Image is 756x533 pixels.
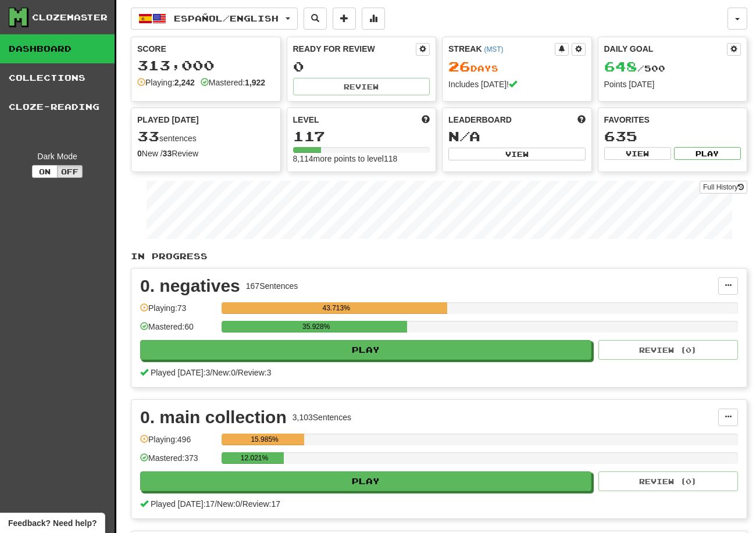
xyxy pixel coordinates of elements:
div: 167 Sentences [246,280,298,292]
span: Played [DATE]: 17 [151,499,215,509]
div: Score [137,43,274,55]
div: Mastered: 373 [140,452,216,471]
span: New: 0 [212,368,236,377]
span: New: 0 [217,499,240,509]
button: Español/English [131,8,298,30]
div: 0. negatives [140,277,240,295]
button: More stats [362,8,385,30]
div: Day s [448,59,586,74]
strong: 0 [137,149,142,158]
span: Score more points to level up [422,114,430,126]
div: Points [DATE] [604,78,741,90]
span: / [236,368,238,377]
div: Mastered: [201,77,265,88]
button: Off [57,165,83,178]
span: Played [DATE]: 3 [151,368,210,377]
div: Playing: [137,77,195,88]
span: Review: 17 [243,499,280,509]
button: View [604,147,671,160]
span: 33 [137,128,159,144]
div: New / Review [137,148,274,159]
span: Open feedback widget [8,517,97,529]
button: Play [140,340,591,360]
div: 0. main collection [140,409,287,426]
div: 8,114 more points to level 118 [293,153,430,164]
button: Add sentence to collection [333,8,356,30]
div: 0 [293,59,430,74]
div: Clozemaster [32,12,108,23]
p: In Progress [131,251,747,262]
button: Play [674,147,741,160]
div: 635 [604,129,741,144]
span: Level [293,114,319,126]
div: Mastered: 60 [140,321,216,340]
button: Search sentences [304,8,327,30]
button: Review (0) [598,340,738,360]
div: sentences [137,129,274,144]
span: 648 [604,58,637,74]
div: 35.928% [225,321,407,332]
span: This week in points, UTC [577,114,586,126]
div: Streak [448,43,555,55]
span: Review: 3 [238,368,272,377]
button: View [448,148,586,160]
span: / [240,499,243,509]
button: Review (0) [598,471,738,491]
span: Leaderboard [448,114,512,126]
strong: 33 [163,149,172,158]
div: Playing: 496 [140,434,216,453]
span: Played [DATE] [137,114,199,126]
span: N/A [448,128,480,144]
span: / [215,499,217,509]
div: 117 [293,129,430,144]
span: 26 [448,58,470,74]
button: On [32,165,58,178]
strong: 2,242 [174,78,195,87]
span: Español / English [174,13,279,23]
button: Review [293,78,430,95]
div: Dark Mode [9,151,106,162]
div: 313,000 [137,58,274,73]
a: Full History [700,181,747,194]
div: Daily Goal [604,43,728,56]
div: 43.713% [225,302,447,314]
span: / 500 [604,63,665,73]
div: Ready for Review [293,43,416,55]
div: 3,103 Sentences [293,412,351,423]
div: Includes [DATE]! [448,78,586,90]
div: 15.985% [225,434,304,445]
a: (MST) [484,45,503,53]
strong: 1,922 [245,78,265,87]
span: / [210,368,212,377]
div: 12.021% [225,452,283,464]
button: Play [140,471,591,491]
div: Favorites [604,114,741,126]
div: Playing: 73 [140,302,216,321]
